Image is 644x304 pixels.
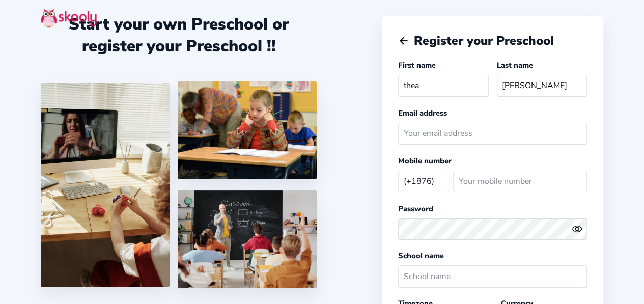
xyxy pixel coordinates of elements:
[497,75,587,97] input: Your last name
[178,190,317,288] img: 5.png
[572,224,582,234] ion-icon: eye outline
[398,156,452,166] label: Mobile number
[398,35,409,46] button: arrow back outline
[398,265,587,287] input: School name
[398,123,587,145] input: Your email address
[178,81,317,179] img: 4.png
[398,204,433,214] label: Password
[414,33,554,49] span: Register your Preschool
[497,60,533,70] label: Last name
[398,75,488,97] input: Your first name
[41,8,97,28] img: skooly-logo.png
[41,83,170,287] img: 1.jpg
[453,171,587,192] input: Your mobile number
[398,251,444,261] label: School name
[398,108,447,118] label: Email address
[572,224,587,234] button: eye outlineeye off outline
[398,60,436,70] label: First name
